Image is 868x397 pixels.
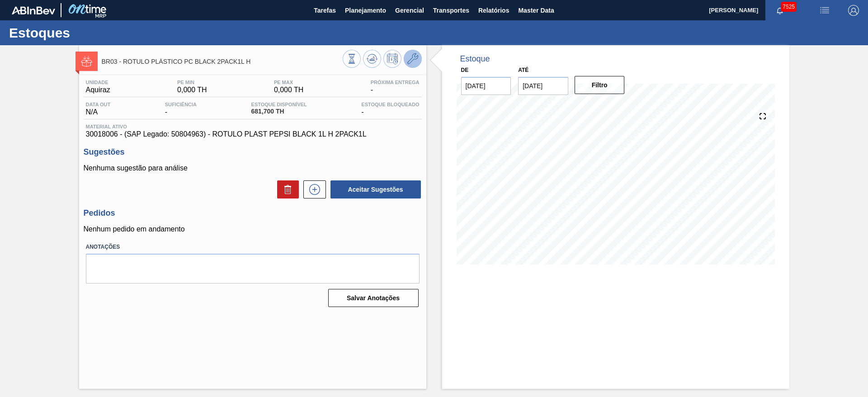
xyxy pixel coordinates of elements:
h3: Sugestões [84,147,422,157]
span: 30018006 - (SAP Legado: 50804963) - ROTULO PLAST PEPSI BLACK 1L H 2PACK1L [86,130,420,138]
img: userActions [819,5,830,16]
p: Nenhuma sugestão para análise [84,164,422,172]
span: PE MAX [274,80,304,85]
div: Estoque [460,54,490,64]
img: TNhmsLtSVTkK8tSr43FrP2fwEKptu5GPRR3wAAAABJRU5ErkJggg== [12,6,55,14]
h3: Pedidos [84,208,422,218]
span: Material ativo [86,124,420,129]
img: Logout [848,5,859,16]
button: Visão Geral dos Estoques [343,50,361,68]
button: Notificações [765,4,794,17]
span: 0,000 TH [274,86,304,94]
span: Gerencial [395,5,424,16]
h1: Estoques [9,28,170,38]
span: Tarefas [314,5,336,16]
button: Aceitar Sugestões [330,180,421,198]
span: Master Data [518,5,554,16]
span: Próxima Entrega [371,80,420,85]
span: Aquiraz [86,86,110,94]
span: Relatórios [478,5,509,16]
button: Salvar Anotações [328,289,419,307]
span: Unidade [86,80,110,85]
button: Ir ao Master Data / Geral [404,50,422,68]
input: dd/mm/yyyy [461,77,511,95]
span: BR03 - RÓTULO PLÁSTICO PC BLACK 2PACK1L H [102,58,343,65]
div: - [359,102,421,116]
div: Aceitar Sugestões [326,180,422,199]
span: Transportes [433,5,469,16]
label: De [461,67,469,73]
span: Planejamento [345,5,386,16]
div: - [368,80,422,94]
button: Atualizar Gráfico [363,50,381,68]
span: Suficiência [165,102,197,107]
span: 681,700 TH [251,108,307,115]
div: Nova sugestão [299,180,326,198]
div: N/A [84,102,113,116]
p: Nenhum pedido em andamento [84,225,422,233]
span: Estoque Bloqueado [361,102,419,107]
span: 7525 [781,2,797,12]
span: Data out [86,102,111,107]
label: Até [518,67,528,73]
span: PE MIN [177,80,207,85]
label: Anotações [86,241,420,254]
div: Excluir Sugestões [273,180,299,198]
span: 0,000 TH [177,86,207,94]
img: Ícone [81,56,92,67]
span: Estoque Disponível [251,102,307,107]
div: - [163,102,199,116]
button: Programar Estoque [383,50,401,68]
input: dd/mm/yyyy [518,77,568,95]
button: Filtro [575,76,625,94]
